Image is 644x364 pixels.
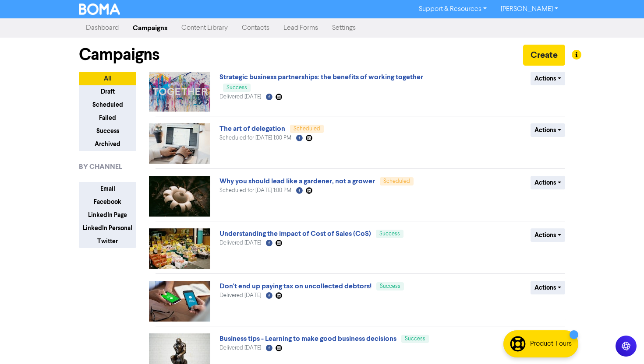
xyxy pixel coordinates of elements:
button: Email [79,182,136,196]
button: Twitter [79,234,136,248]
button: Actions [531,228,565,242]
span: Scheduled [294,126,320,132]
img: image_1755693864824.png [149,72,210,112]
button: Actions [531,72,565,85]
button: Success [79,124,136,138]
img: IfyYXNnpMqE5gGZ2T2pvG-white-and-brown-mushroom-on-ground-zpuVzW5rv4Q.jpg [149,176,210,217]
button: Archived [79,137,136,151]
span: Delivered [DATE] [219,240,261,246]
button: Scheduled [79,98,136,112]
a: Business tips - Learning to make good business decisions [219,334,396,343]
span: Scheduled for [DATE] 1:00 PM [219,135,291,141]
a: Understanding the impact of Cost of Sales (CoS) [219,229,371,238]
a: [PERSON_NAME] [494,2,565,16]
button: Actions [531,176,565,189]
a: Settings [325,19,363,37]
span: Scheduled for [DATE] 1:00 PM [219,188,291,193]
h1: Campaigns [79,45,159,65]
span: Success [379,231,400,237]
a: Dashboard [79,19,126,37]
img: BOMA Logo [79,3,120,15]
button: LinkedIn Page [79,208,136,222]
span: Scheduled [383,178,410,184]
iframe: Chat Widget [600,322,644,364]
button: All [79,72,136,85]
img: 3zxnSaBLVMASB3ocax4tRO-paying-tax-on-uncollected-debtors.jpg [149,281,210,322]
a: Support & Resources [412,2,494,16]
a: Lead Forms [276,19,325,37]
span: Delivered [DATE] [219,293,261,298]
span: Delivered [DATE] [219,94,261,100]
button: Failed [79,111,136,125]
button: Actions [531,123,565,137]
span: BY CHANNEL [79,161,122,172]
button: Create [523,45,565,66]
a: Don't end up paying tax on uncollected debtors! [219,282,372,290]
a: Why you should lead like a gardener, not a grower [219,177,375,185]
span: Success [380,283,400,289]
button: Draft [79,85,136,98]
span: Success [405,336,425,342]
button: Actions [531,281,565,294]
span: Success [226,85,247,91]
span: Delivered [DATE] [219,345,261,351]
a: Campaigns [126,19,174,37]
a: Content Library [174,19,235,37]
a: The art of delegation [219,124,285,133]
button: Facebook [79,195,136,209]
button: LinkedIn Personal [79,221,136,235]
img: 8eqStwqaG59zcKL8dx5LK-a-market-with-lots-of-fruits-and-vegetables-8ZepDlngDkE.jpg [149,228,210,269]
a: Contacts [235,19,276,37]
a: Strategic business partnerships: the benefits of working together [219,73,423,81]
img: 0LVLxubaPRVBuImS0H5vg-delegation.jpg [149,123,210,164]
